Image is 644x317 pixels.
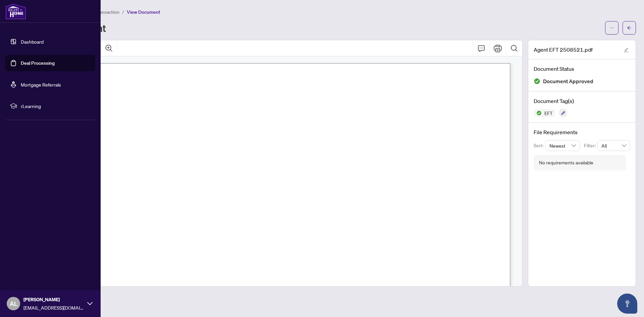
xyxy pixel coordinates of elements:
img: Document Status [534,78,540,85]
p: Filter: [584,142,597,149]
h4: File Requirements [534,128,630,136]
div: No requirements available [539,159,593,166]
span: edit [624,48,629,52]
img: Status Icon [534,109,542,117]
span: View Document [127,9,160,15]
button: Open asap [617,294,637,314]
span: [EMAIL_ADDRESS][DOMAIN_NAME] [23,304,84,311]
a: Deal Processing [21,60,55,66]
span: EFT [542,111,555,115]
span: [PERSON_NAME] [23,296,84,303]
span: Document Approved [543,77,593,86]
h4: Document Tag(s) [534,97,630,105]
img: logo [5,3,26,19]
span: rLearning [21,102,91,110]
p: Sort: [534,142,545,149]
a: Mortgage Referrals [21,82,61,88]
span: All [601,141,626,151]
span: AL [10,299,17,308]
span: Agent EFT 2508521.pdf [534,46,593,54]
h4: Document Status [534,65,630,73]
li: / [122,8,124,16]
a: Dashboard [21,39,44,45]
span: arrow-left [627,25,632,30]
span: Newest [549,141,576,151]
span: View Transaction [84,9,119,15]
span: ellipsis [609,25,614,30]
